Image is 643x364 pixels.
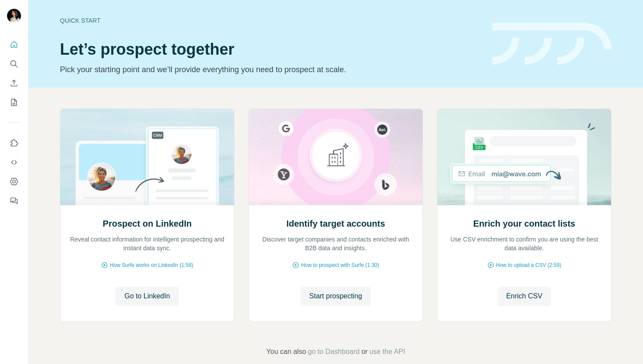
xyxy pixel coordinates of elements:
span: How Surfe works on LinkedIn (1:58) [110,261,193,269]
p: Reveal contact information for intelligent prospecting and instant data sync. [69,235,225,252]
button: Start prospecting [301,287,371,306]
p: Pick your starting point and we’ll provide everything you need to prospect at scale. [60,63,482,76]
span: How to upload a CSV (2:59) [496,261,561,269]
button: Use Surfe API [7,154,21,170]
button: Use Surfe on LinkedIn [7,135,21,151]
span: You can also [266,346,306,357]
button: Search [7,56,21,72]
h2: Prospect on LinkedIn [103,217,192,230]
button: Dashboard [7,174,21,189]
span: How to prospect with Surfe (1:30) [301,261,379,269]
img: Avatar [7,9,21,23]
button: Enrich CSV [7,75,21,91]
p: Discover target companies and contacts enriched with B2B data and insights. [258,235,414,252]
button: Enrich CSV [497,287,551,306]
img: Enrich your contact lists [437,109,612,205]
button: My lists [7,94,21,110]
span: Start prospecting [309,291,362,301]
span: or [361,346,367,357]
img: banner [492,23,612,65]
span: Enrich CSV [506,291,542,301]
h2: Identify target accounts [287,217,385,230]
button: Feedback [7,193,21,209]
div: Quick start [60,16,482,25]
img: Prospect on LinkedIn [60,109,234,205]
button: use the API [369,346,405,357]
img: Identify target accounts [248,109,423,205]
span: Go to LinkedIn [124,291,170,301]
h2: Enrich your contact lists [473,217,575,230]
h1: Let’s prospect together [60,41,482,58]
button: Go to LinkedIn [115,287,178,306]
p: Use CSV enrichment to confirm you are using the best data available. [446,235,602,252]
button: go to Dashboard [308,346,360,357]
button: Quick start [7,37,21,52]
